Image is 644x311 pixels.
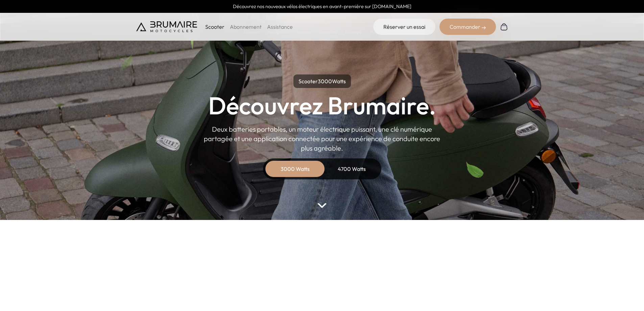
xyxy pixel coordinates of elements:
p: Scooter Watts [293,74,351,88]
a: Réserver un essai [373,19,435,35]
div: 3000 Watts [268,161,322,177]
a: Assistance [267,23,293,30]
img: Panier [500,23,508,31]
p: Scooter [205,23,224,31]
img: arrow-bottom.png [317,203,326,208]
p: Deux batteries portables, un moteur électrique puissant, une clé numérique partagée et une applic... [204,125,440,153]
img: Brumaire Motocycles [136,21,197,32]
a: Abonnement [230,23,262,30]
img: right-arrow-2.png [482,26,486,30]
div: 4700 Watts [325,161,379,177]
h1: Découvrez Brumaire. [208,93,436,118]
span: 3000 [318,78,332,85]
div: Commander [439,19,496,35]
